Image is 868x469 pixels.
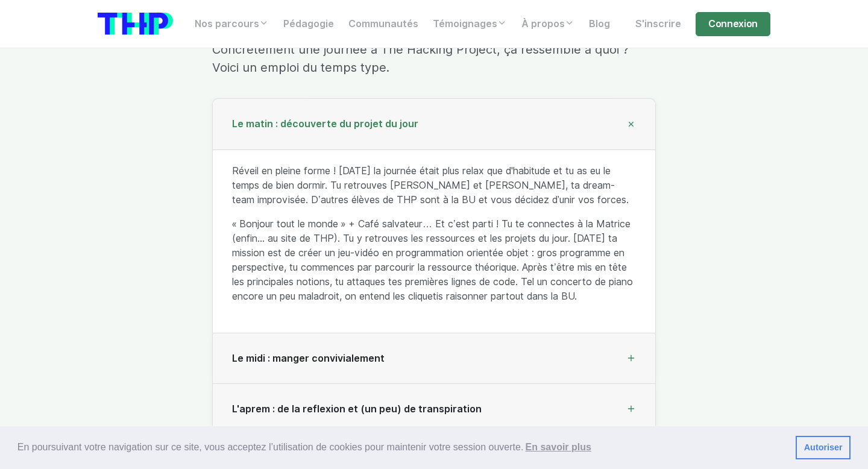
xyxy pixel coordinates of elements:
p: Réveil en pleine forme ! [DATE] la journée était plus relax que d'habitude et tu as eu le temps d... [232,164,636,207]
a: S'inscrire [628,12,688,36]
a: À propos [514,12,582,36]
a: Pédagogie [276,12,341,36]
a: Blog [582,12,617,36]
span: Le matin : découverte du projet du jour [232,118,418,130]
img: logo [98,13,173,35]
span: Le midi : manger convivialement [232,353,385,364]
a: Nos parcours [187,12,276,36]
span: En poursuivant votre navigation sur ce site, vous acceptez l’utilisation de cookies pour mainteni... [17,438,786,456]
a: dismiss cookie message [796,436,851,460]
a: Témoignages [426,12,514,36]
p: Concrètement une journée à The Hacking Project, ça ressemble à quoi ? Voici un emploi du temps type. [212,40,656,77]
a: learn more about cookies [523,438,593,456]
span: L'aprem : de la reflexion et (un peu) de transpiration [232,403,482,415]
a: Communautés [341,12,426,36]
p: « Bonjour tout le monde » + Café salvateur… Et c’est parti ! Tu te connectes à la Matrice (enfin.... [232,217,636,304]
a: Connexion [696,12,770,36]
